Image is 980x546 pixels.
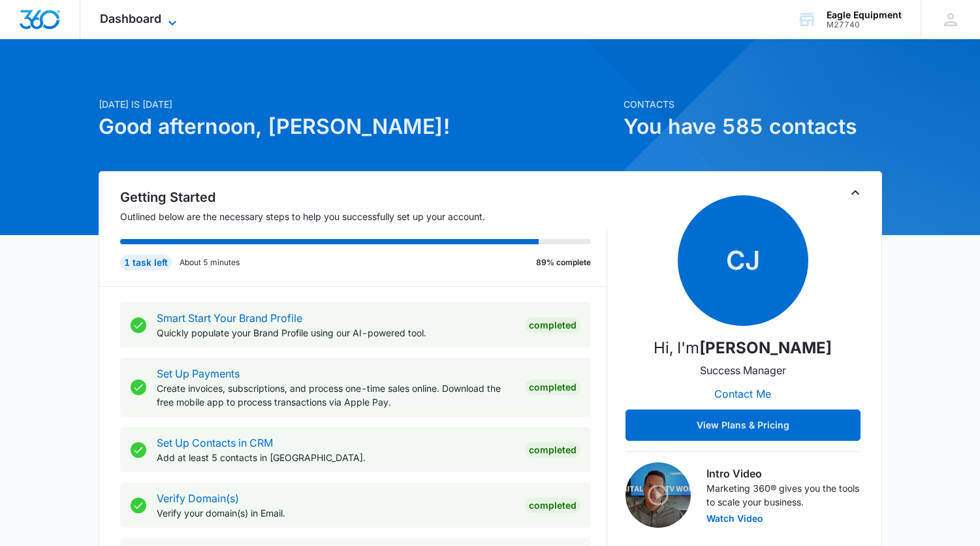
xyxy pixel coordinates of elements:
strong: [PERSON_NAME] [699,338,832,357]
img: Intro Video [625,462,691,528]
p: Quickly populate your Brand Profile using our AI-powered tool. [157,326,514,340]
div: account name [827,10,902,20]
div: Completed [525,317,580,333]
p: [DATE] is [DATE] [99,97,616,111]
div: account id [827,20,902,29]
h1: Good afternoon, [PERSON_NAME]! [99,111,616,142]
p: Verify your domain(s) in Email. [157,506,514,520]
p: 89% complete [536,257,591,268]
div: 1 task left [120,255,172,270]
button: View Plans & Pricing [625,409,861,441]
span: Dashboard [100,12,161,25]
p: Hi, I'm [654,336,832,360]
div: Completed [525,442,580,458]
button: Contact Me [701,378,784,409]
a: Verify Domain(s) [157,492,239,505]
p: Outlined below are the necessary steps to help you successfully set up your account. [120,210,607,223]
p: About 5 minutes [180,257,240,268]
p: Success Manager [700,362,786,378]
button: Toggle Collapse [847,185,863,201]
h2: Getting Started [120,187,607,207]
div: Completed [525,498,580,513]
p: Contacts [624,97,882,111]
p: Marketing 360® gives you the tools to scale your business. [706,481,861,509]
a: Smart Start Your Brand Profile [157,312,302,325]
p: Create invoices, subscriptions, and process one-time sales online. Download the free mobile app t... [157,381,514,409]
span: CJ [678,195,808,326]
a: Set Up Contacts in CRM [157,436,273,449]
div: Completed [525,379,580,395]
h1: You have 585 contacts [624,111,882,142]
p: Add at least 5 contacts in [GEOGRAPHIC_DATA]. [157,451,514,464]
button: Watch Video [706,514,763,523]
h3: Intro Video [706,466,861,481]
a: Set Up Payments [157,367,240,380]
